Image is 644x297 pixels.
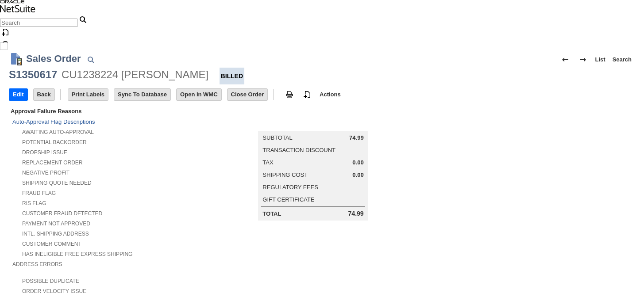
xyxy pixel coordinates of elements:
input: Back [34,89,54,100]
a: List [592,53,609,67]
input: Open In WMC [177,89,221,100]
img: Previous [560,54,571,65]
a: Auto-Approval Flag Descriptions [12,118,95,125]
a: Has Ineligible Free Express Shipping [22,251,132,257]
div: Billed [220,68,245,84]
a: Regulatory Fees [262,184,318,190]
a: Negative Profit [22,170,69,176]
img: Quick Find [85,54,96,65]
a: Possible Duplicate [22,278,79,284]
a: Customer Fraud Detected [22,210,102,217]
a: Search [609,53,635,67]
a: Total [262,210,281,217]
a: Transaction Discount [262,147,335,153]
div: S1350617 [9,68,57,82]
a: Actions [316,91,344,98]
span: 0.00 [352,171,363,179]
input: Edit [9,89,27,100]
div: Approval Failure Reasons [9,106,214,116]
a: Dropship Issue [22,149,67,156]
a: Gift Certificate [262,196,314,203]
a: Customer Comment [22,241,81,247]
input: Close Order [228,89,267,100]
a: Payment not approved [22,221,90,227]
a: Intl. Shipping Address [22,231,89,237]
a: Shipping Quote Needed [22,180,92,186]
a: Subtotal [262,134,292,141]
a: Awaiting Auto-Approval [22,129,94,135]
input: Sync To Database [114,89,170,100]
span: 74.99 [349,134,364,141]
a: RIS flag [22,200,46,206]
a: Tax [262,159,273,166]
a: Replacement Order [22,160,82,166]
img: print.svg [284,89,295,100]
span: 0.00 [352,159,363,166]
a: Potential Backorder [22,139,87,145]
a: Fraud Flag [22,190,56,196]
span: 74.99 [348,210,364,217]
img: Next [578,54,588,65]
a: Order Velocity Issue [22,288,86,294]
a: Address Errors [12,261,62,267]
caption: Summary [258,117,368,131]
img: add-record.svg [302,89,312,100]
a: Shipping Cost [262,171,308,178]
div: CU1238224 [PERSON_NAME] [62,68,208,82]
input: Print Labels [68,89,108,100]
h1: Sales Order [26,51,81,66]
svg: Search [77,14,88,25]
